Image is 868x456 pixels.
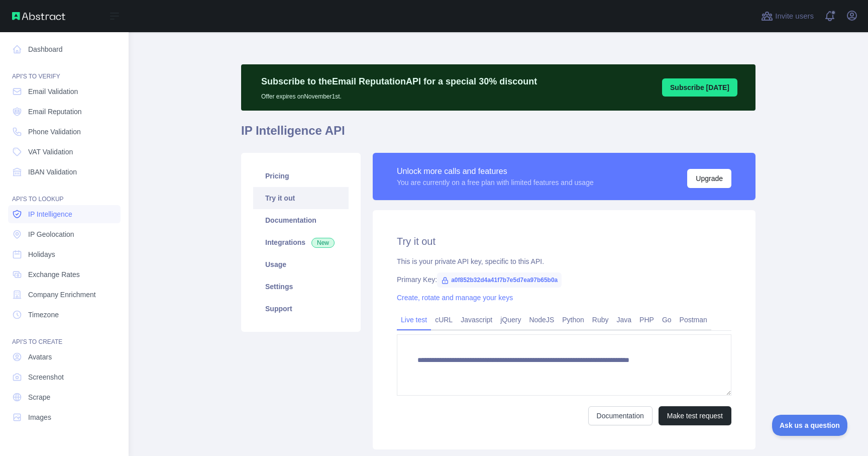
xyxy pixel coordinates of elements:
a: Dashboard [8,40,121,58]
span: IP Intelligence [28,209,72,219]
span: Scrape [28,392,50,402]
span: Images [28,412,51,422]
span: Company Enrichment [28,290,96,300]
a: Settings [253,276,349,298]
button: Make test request [659,406,731,425]
a: NodeJS [525,312,558,328]
a: Postman [676,312,711,328]
a: Documentation [253,209,349,231]
a: Documentation [588,406,653,425]
h1: IP Intelligence API [241,123,755,147]
a: Live test [397,312,431,328]
span: Phone Validation [28,127,81,137]
div: API'S TO VERIFY [8,60,121,80]
div: This is your private API key, specific to this API. [397,256,731,266]
h2: Try it out [397,234,731,248]
a: Ruby [588,312,613,328]
div: Primary Key: [397,275,731,285]
a: Images [8,408,121,426]
a: IP Intelligence [8,205,121,223]
a: Email Reputation [8,103,121,121]
span: Screenshot [28,372,64,382]
a: jQuery [496,312,525,328]
a: Exchange Rates [8,265,121,284]
a: Pricing [253,165,349,187]
span: Exchange Rates [28,269,80,280]
span: Holidays [28,249,55,259]
div: Unlock more calls and features [397,165,594,177]
span: a0f852b32d4a41f7b7e5d7ea97b65b0a [437,272,562,288]
p: Subscribe to the Email Reputation API for a special 30 % discount [261,74,537,88]
iframe: Toggle Customer Support [772,415,848,436]
a: Python [558,312,588,328]
div: API'S TO CREATE [8,326,121,346]
span: VAT Validation [28,147,73,157]
a: Timezone [8,306,121,324]
a: Java [613,312,636,328]
a: Company Enrichment [8,286,121,304]
span: IBAN Validation [28,167,77,177]
span: New [311,238,335,248]
a: IBAN Validation [8,163,121,181]
span: Timezone [28,310,59,320]
span: Invite users [775,11,814,22]
img: Abstract API [12,12,65,20]
div: API'S TO LOOKUP [8,183,121,203]
a: Holidays [8,245,121,263]
a: IP Geolocation [8,225,121,243]
button: Subscribe [DATE] [662,78,737,97]
div: You are currently on a free plan with limited features and usage [397,177,594,188]
a: Create, rotate and manage your keys [397,294,513,302]
a: Support [253,298,349,320]
button: Upgrade [687,169,731,188]
span: IP Geolocation [28,229,74,239]
a: Avatars [8,348,121,366]
a: Try it out [253,187,349,209]
span: Email Reputation [28,107,82,117]
a: Scrape [8,388,121,406]
a: Javascript [457,312,496,328]
a: Go [658,312,676,328]
p: Offer expires on November 1st. [261,88,537,101]
a: PHP [635,312,658,328]
span: Email Validation [28,86,78,97]
a: Email Validation [8,82,121,101]
button: Invite users [759,8,816,24]
a: VAT Validation [8,143,121,161]
span: Avatars [28,352,52,362]
a: Integrations New [253,231,349,253]
a: Screenshot [8,368,121,386]
a: Phone Validation [8,123,121,141]
a: cURL [431,312,457,328]
a: Usage [253,253,349,276]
